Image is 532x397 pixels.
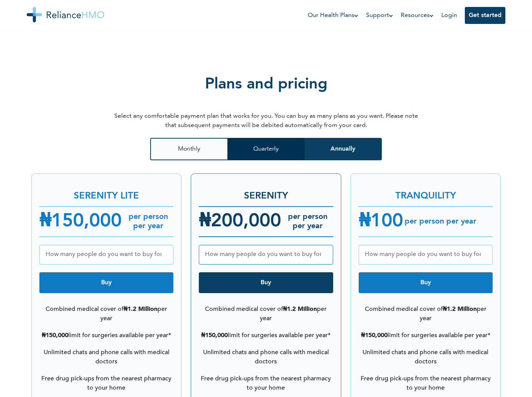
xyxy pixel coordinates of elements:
b: ₦150,000 [361,333,388,339]
b: ₦1.2 Million [283,306,317,312]
h4: ₦ [39,208,122,236]
input: How many people do you want to buy for? [39,245,173,265]
li: limit for surgeries available per year* [39,327,173,344]
h6: per person per year [122,212,173,231]
img: Reliance HMO's Logo [27,7,104,22]
button: Buy [199,272,333,293]
span: 200,000 [211,212,281,231]
li: limit for surgeries available per year* [199,327,333,344]
button: Quarterly [227,138,305,160]
p: Select any comfortable payment plan that works for you. You can buy as many plans as you want. Pl... [112,112,420,130]
span: 150,000 [51,212,122,231]
a: Our Health Plans [308,11,358,20]
h4: ₦ [199,208,281,236]
li: Unlimited chats and phone calls with medical doctors [199,344,333,370]
span: 100 [371,212,403,231]
b: ₦1.2 Million [124,306,158,312]
h3: SERENITY LITE [39,182,173,203]
li: Unlimited chats and phone calls with medical doctors [359,344,493,370]
li: Free drug pick-ups from the nearest pharmacy to your home [39,370,173,397]
h4: ₦ [359,208,403,236]
button: Monthly [150,138,227,160]
b: ₦150,000 [201,333,228,339]
button: Buy [39,272,173,293]
b: ₦150,000 [42,333,68,339]
li: Unlimited chats and phone calls with medical doctors [39,344,173,370]
a: Support [366,11,393,20]
li: Combined medical cover of per year [39,301,173,327]
li: Free drug pick-ups from the nearest pharmacy to your home [199,370,333,397]
button: Annually [305,138,382,160]
h6: per person per year [403,217,476,226]
input: How many people do you want to buy for? [199,245,333,265]
h3: SERENITY [199,182,333,203]
input: How many people do you want to buy for? [359,245,493,265]
a: Login [441,12,457,19]
b: ₦1.2 Million [443,306,477,312]
h3: TRANQUILITY [359,182,493,203]
li: limit for surgeries available per year* [359,327,493,344]
li: Combined medical cover of per year [199,301,333,327]
h2: Plans and pricing [205,50,327,108]
button: Get started [465,7,505,24]
h6: per person per year [281,212,333,231]
li: Free drug pick-ups from the nearest pharmacy to your home [359,370,493,397]
li: Combined medical cover of per year [359,301,493,327]
a: Resources [401,11,434,20]
button: Buy [359,272,493,293]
